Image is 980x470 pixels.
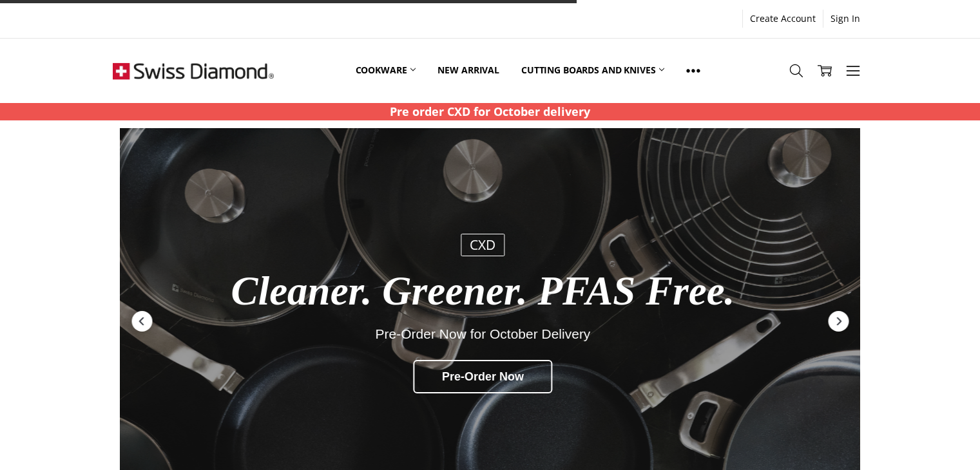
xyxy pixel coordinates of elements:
div: Pre-Order Now [413,359,553,393]
a: New arrival [427,42,510,99]
strong: Pre order CXD for October delivery [390,104,590,119]
div: Cleaner. Greener. PFAS Free. [210,269,756,314]
a: Cookware [345,42,427,99]
div: CXD [461,234,504,256]
div: Previous [130,310,153,333]
a: Cutting boards and knives [510,42,676,99]
div: Next [827,310,850,333]
a: Show All [675,42,711,100]
a: Sign In [823,10,867,28]
div: Pre-Order Now for October Delivery [210,326,756,341]
img: Free Shipping On Every Order [113,39,274,103]
a: Create Account [743,10,823,28]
